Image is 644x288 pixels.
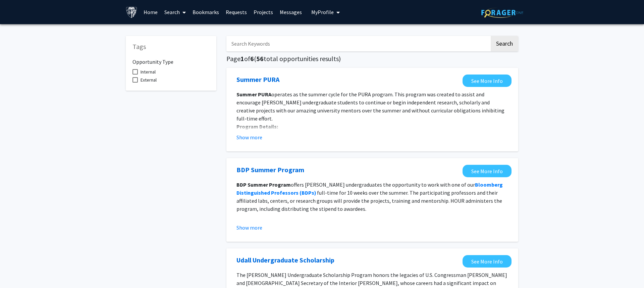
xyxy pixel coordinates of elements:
[491,36,518,51] button: Search
[226,36,490,51] input: Search Keywords
[236,181,508,213] p: offers [PERSON_NAME] undergraduates the opportunity to work with one of our full-time for 10 week...
[311,9,334,15] span: My Profile
[189,0,222,24] a: Bookmarks
[276,0,305,24] a: Messages
[236,133,262,141] button: Show more
[226,55,518,63] h5: Page of ( total opportunities results)
[236,181,291,188] strong: BDP Summer Program
[250,54,254,63] span: 6
[140,0,161,24] a: Home
[463,75,512,87] a: Opens in a new tab
[236,224,262,232] button: Show more
[463,255,512,268] a: Opens in a new tab
[236,75,279,85] a: Opens in a new tab
[236,255,334,265] a: Opens in a new tab
[481,7,523,18] img: ForagerOne Logo
[236,123,278,130] strong: Program Details:
[222,0,250,24] a: Requests
[256,54,264,63] span: 56
[250,0,276,24] a: Projects
[236,91,504,122] span: operates as the summer cycle for the PURA program. This program was created to assist and encoura...
[132,53,210,65] h6: Opportunity Type
[240,54,244,63] span: 1
[141,68,156,76] span: Internal
[126,6,138,18] img: Johns Hopkins University Logo
[236,91,271,98] strong: Summer PURA
[236,165,304,175] a: Opens in a new tab
[132,43,210,51] h5: Tags
[161,0,189,24] a: Search
[141,76,157,84] span: External
[463,165,512,177] a: Opens in a new tab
